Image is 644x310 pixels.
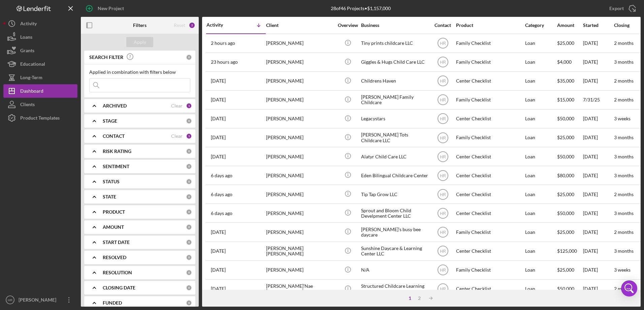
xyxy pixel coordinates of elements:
time: 3 weeks [614,116,631,121]
b: CLOSING DATE [103,285,135,290]
div: 1 [186,133,192,139]
div: 0 [186,179,192,185]
div: [PERSON_NAME] [17,293,61,308]
time: 2025-08-13 01:28 [211,173,232,178]
div: [PERSON_NAME]’s busy bee daycare [361,223,428,241]
div: Reset [174,23,185,28]
div: 0 [186,224,192,230]
div: Contact [430,23,455,28]
time: 2025-08-14 21:25 [211,97,226,102]
div: Family Checklist [456,129,523,147]
time: 2025-08-18 19:33 [211,40,235,46]
div: [PERSON_NAME] [266,110,333,128]
time: 2025-08-12 21:24 [211,192,232,197]
div: Center Checklist [456,72,523,90]
div: $25,000 [557,223,582,241]
div: Export [609,2,624,15]
div: New Project [98,2,124,15]
time: 2025-08-14 05:41 [211,116,226,121]
time: 2025-08-10 04:43 [211,229,226,235]
div: Overview [335,23,360,28]
div: Loan [525,204,556,222]
div: [PERSON_NAME] Tots Childcare LLC [361,129,428,147]
div: Loan [525,129,556,147]
div: 1 [186,103,192,109]
time: 3 months [614,210,634,216]
button: Educational [3,57,77,71]
text: HR [440,79,446,84]
button: Long-Term [3,71,77,84]
div: 0 [186,118,192,124]
div: $50,000 [557,280,582,298]
div: $35,000 [557,72,582,90]
div: Giggles & Hugs Child Care LLC [361,53,428,71]
div: [PERSON_NAME] [266,223,333,241]
div: N/A [361,261,428,279]
div: Long-Term [20,71,42,86]
div: [PERSON_NAME] [266,53,333,71]
text: HR [440,211,446,216]
time: 3 weeks [614,267,631,273]
div: [DATE] [583,261,613,279]
text: HR [440,41,446,46]
div: Legacystars [361,110,428,128]
div: [PERSON_NAME] [266,91,333,109]
text: HR [440,60,446,65]
div: [DATE] [583,34,613,52]
time: 3 months [614,59,634,65]
b: ARCHIVED [103,103,127,108]
div: Loan [525,110,556,128]
div: [DATE] [583,204,613,222]
div: Center Checklist [456,148,523,165]
text: HR [440,135,446,140]
button: Dashboard [3,84,77,98]
div: Business [361,23,428,28]
div: Activity [20,17,37,32]
button: Product Templates [3,111,77,125]
time: 2025-08-08 15:42 [211,248,226,254]
div: Family Checklist [456,91,523,109]
div: Center Checklist [456,280,523,298]
div: [PERSON_NAME] [266,129,333,147]
div: [DATE] [583,166,613,184]
div: Center Checklist [456,185,523,203]
div: [DATE] [583,280,613,298]
div: Loan [525,223,556,241]
button: HR[PERSON_NAME] [3,293,77,307]
div: Educational [20,57,45,72]
div: Apply [134,37,146,47]
div: Family Checklist [456,223,523,241]
b: RESOLUTION [103,270,132,275]
b: SENTIMENT [103,164,129,169]
div: [PERSON_NAME] [266,148,333,165]
div: [DATE] [583,129,613,147]
text: HR [440,117,446,121]
div: [PERSON_NAME] [266,261,333,279]
div: Started [583,23,613,28]
div: Amount [557,23,582,28]
text: HR [440,98,446,102]
button: Loans [3,30,77,44]
div: Center Checklist [456,166,523,184]
div: [PERSON_NAME] [266,34,333,52]
div: Loan [525,72,556,90]
div: $50,000 [557,148,582,165]
text: HR [440,192,446,197]
div: Clear [171,103,183,108]
b: RISK RATING [103,149,131,154]
div: [PERSON_NAME] [266,204,333,222]
div: Tip Tap Grow LLC [361,185,428,203]
time: 2025-08-16 18:53 [211,78,226,84]
div: [DATE] [583,242,613,260]
div: Client [266,23,333,28]
div: [DATE] [583,72,613,90]
div: [DATE] [583,185,613,203]
div: $80,000 [557,166,582,184]
div: [PERSON_NAME] [266,185,333,203]
button: Apply [126,37,153,47]
time: 2025-08-13 21:30 [211,135,226,140]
